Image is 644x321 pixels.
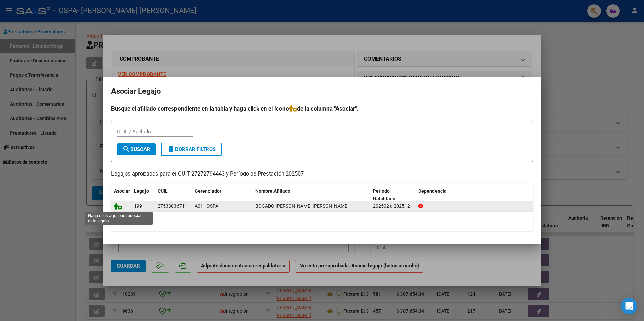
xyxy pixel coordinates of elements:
[111,184,131,206] datatable-header-cell: Asociar
[158,188,168,194] span: CUIL
[111,170,533,178] p: Legajos aprobados para el CUIT 27272794443 y Período de Prestación 202507
[155,184,192,206] datatable-header-cell: CUIL
[111,214,533,231] div: 1 registros
[134,188,149,194] span: Legajo
[117,143,156,155] button: Buscar
[373,188,395,202] span: Periodo Habilitado
[192,184,253,206] datatable-header-cell: Gerenciador
[255,203,349,209] span: BOGADO GARZO MELODY YAZMIN
[255,188,290,194] span: Nombre Afiliado
[167,145,175,153] mat-icon: delete
[416,184,533,206] datatable-header-cell: Dependencia
[418,188,447,194] span: Dependencia
[167,146,216,152] span: Borrar Filtros
[621,298,637,314] div: Open Intercom Messenger
[373,202,413,210] div: 202502 a 202512
[158,202,187,210] div: 27533036711
[122,146,150,152] span: Buscar
[370,184,416,206] datatable-header-cell: Periodo Habilitado
[131,184,155,206] datatable-header-cell: Legajo
[114,188,130,194] span: Asociar
[253,184,370,206] datatable-header-cell: Nombre Afiliado
[134,203,142,209] span: 199
[111,104,533,113] h4: Busque el afiliado correspondiente en la tabla y haga click en el ícono de la columna "Asociar".
[161,143,222,156] button: Borrar Filtros
[111,85,533,98] h2: Asociar Legajo
[195,203,218,209] span: A01 - OSPA
[122,145,130,153] mat-icon: search
[195,188,221,194] span: Gerenciador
